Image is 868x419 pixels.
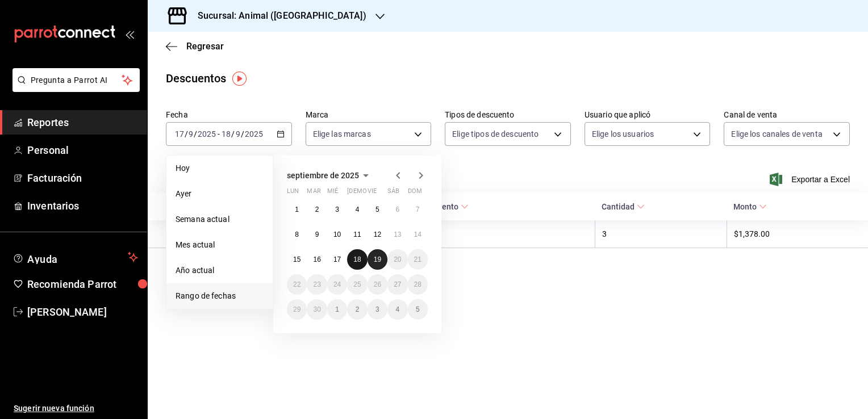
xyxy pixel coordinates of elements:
button: 1 de septiembre de 2025 [287,199,307,220]
button: 19 de septiembre de 2025 [368,249,387,270]
span: Año actual [176,265,264,276]
abbr: jueves [347,187,414,199]
abbr: 3 de septiembre de 2025 [335,206,339,213]
span: Reportes [27,115,138,130]
input: -- [174,129,185,139]
span: Elige los canales de venta [731,128,822,140]
abbr: 3 de octubre de 2025 [375,305,379,313]
abbr: 20 de septiembre de 2025 [394,255,401,263]
button: 30 de septiembre de 2025 [307,299,327,320]
button: 3 de septiembre de 2025 [327,199,347,220]
button: 9 de septiembre de 2025 [307,224,327,245]
button: 11 de septiembre de 2025 [347,224,367,245]
abbr: 21 de septiembre de 2025 [414,255,422,263]
label: Fecha [166,111,292,119]
span: Elige las marcas [313,128,371,140]
abbr: 5 de octubre de 2025 [416,305,420,313]
button: 1 de octubre de 2025 [327,299,347,320]
button: septiembre de 2025 [287,169,373,182]
abbr: 13 de septiembre de 2025 [394,231,401,238]
abbr: 17 de septiembre de 2025 [333,255,341,263]
span: Facturación [27,170,138,186]
abbr: 28 de septiembre de 2025 [414,280,422,288]
label: Marca [306,111,432,119]
span: - [218,129,220,139]
span: / [241,129,244,139]
span: Sugerir nueva función [14,403,138,414]
h3: Sucursal: Animal ([GEOGRAPHIC_DATA]) [189,9,366,23]
input: -- [235,129,241,139]
button: 21 de septiembre de 2025 [408,249,428,270]
abbr: 30 de septiembre de 2025 [313,305,320,313]
button: 6 de septiembre de 2025 [387,199,407,220]
div: Descuentos [166,70,226,87]
span: Elige tipos de descuento [452,128,539,140]
span: Semana actual [176,213,264,225]
button: 8 de septiembre de 2025 [287,224,307,245]
abbr: viernes [368,187,377,199]
button: 17 de septiembre de 2025 [327,249,347,270]
button: 2 de septiembre de 2025 [307,199,327,220]
button: 22 de septiembre de 2025 [287,274,307,295]
abbr: 1 de octubre de 2025 [335,305,339,313]
input: ---- [197,129,216,139]
button: 28 de septiembre de 2025 [408,274,428,295]
abbr: 4 de octubre de 2025 [395,305,399,313]
abbr: 6 de septiembre de 2025 [395,206,399,213]
input: ---- [244,129,264,139]
span: Pregunta a Parrot AI [31,74,122,86]
abbr: lunes [287,187,299,199]
button: 27 de septiembre de 2025 [387,274,407,295]
button: 23 de septiembre de 2025 [307,274,327,295]
abbr: 26 de septiembre de 2025 [374,280,381,288]
span: / [231,129,235,139]
button: 26 de septiembre de 2025 [368,274,387,295]
span: Exportar a Excel [772,173,850,186]
button: 29 de septiembre de 2025 [287,299,307,320]
button: Tooltip marker [232,72,247,86]
span: Monto [733,202,767,211]
abbr: 7 de septiembre de 2025 [416,206,420,213]
abbr: 22 de septiembre de 2025 [293,280,301,288]
button: 24 de septiembre de 2025 [327,274,347,295]
span: Ayuda [27,250,123,264]
span: Recomienda Parrot [27,276,138,292]
abbr: 2 de octubre de 2025 [356,305,360,313]
input: -- [188,129,194,139]
span: Mes actual [176,239,264,251]
a: Pregunta a Parrot AI [8,82,140,94]
button: 4 de septiembre de 2025 [347,199,367,220]
button: 14 de septiembre de 2025 [408,224,428,245]
abbr: 24 de septiembre de 2025 [333,280,341,288]
label: Tipos de descuento [445,111,571,119]
span: Regresar [186,41,224,52]
span: / [194,129,197,139]
abbr: 16 de septiembre de 2025 [313,255,320,263]
abbr: 1 de septiembre de 2025 [295,206,299,213]
label: Usuario que aplicó [585,111,711,119]
span: Inventarios [27,198,138,213]
abbr: 12 de septiembre de 2025 [374,231,381,238]
span: Elige los usuarios [592,128,654,140]
button: 18 de septiembre de 2025 [347,249,367,270]
button: 15 de septiembre de 2025 [287,249,307,270]
span: Ayer [176,188,264,200]
button: 10 de septiembre de 2025 [327,224,347,245]
span: septiembre de 2025 [287,171,359,180]
button: 2 de octubre de 2025 [347,299,367,320]
button: 3 de octubre de 2025 [368,299,387,320]
abbr: 23 de septiembre de 2025 [313,280,320,288]
abbr: 8 de septiembre de 2025 [295,231,299,238]
button: 5 de septiembre de 2025 [368,199,387,220]
abbr: 29 de septiembre de 2025 [293,305,301,313]
button: 5 de octubre de 2025 [408,299,428,320]
abbr: 25 de septiembre de 2025 [353,280,361,288]
button: 7 de septiembre de 2025 [408,199,428,220]
abbr: 27 de septiembre de 2025 [394,280,401,288]
th: 3 [595,220,727,248]
label: Canal de venta [724,111,850,119]
button: 4 de octubre de 2025 [387,299,407,320]
abbr: sábado [387,187,399,199]
abbr: 9 de septiembre de 2025 [315,231,319,238]
abbr: domingo [408,187,422,199]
